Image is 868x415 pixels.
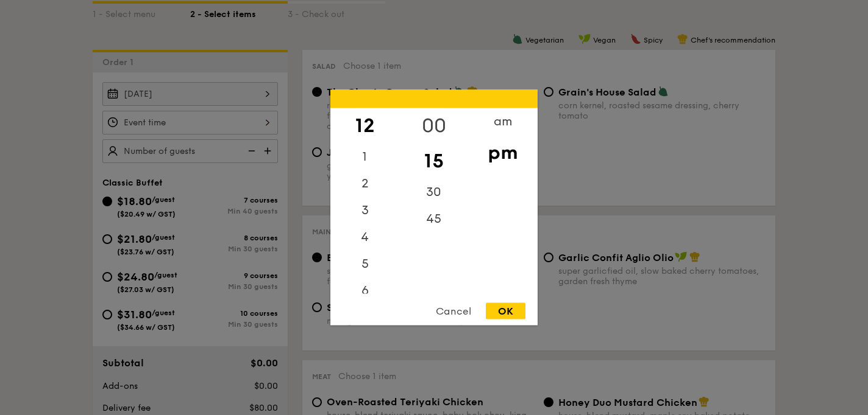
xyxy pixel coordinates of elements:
div: 30 [399,179,468,206]
div: 2 [330,170,399,197]
div: 4 [330,224,399,251]
div: 12 [330,108,399,144]
div: 6 [330,277,399,304]
div: 3 [330,197,399,224]
div: 15 [399,144,468,179]
div: 00 [399,108,468,144]
div: am [468,108,537,135]
div: pm [468,135,537,170]
div: 5 [330,251,399,277]
div: 45 [399,206,468,232]
div: OK [486,303,525,319]
div: 1 [330,144,399,170]
div: Cancel [424,303,483,319]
